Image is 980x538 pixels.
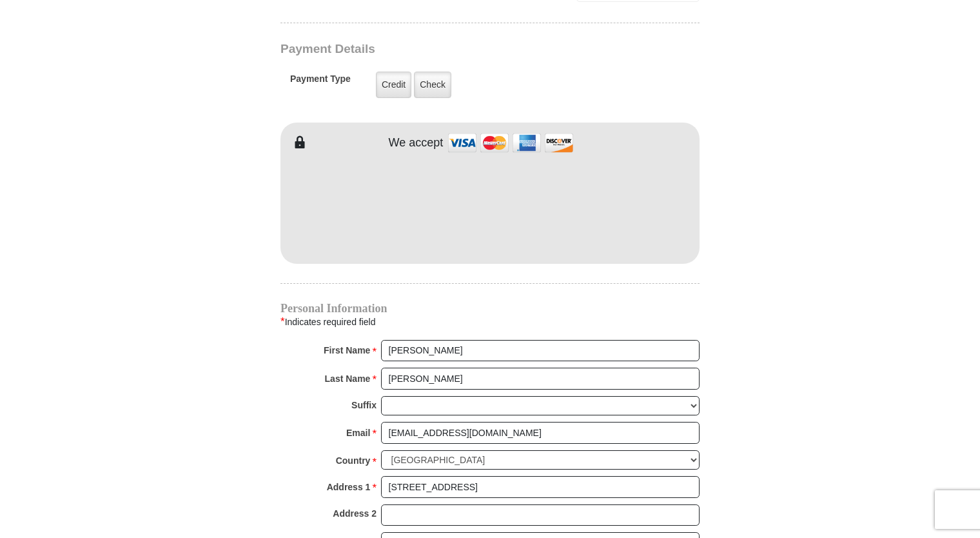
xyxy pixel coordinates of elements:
[327,478,371,496] strong: Address 1
[333,504,377,523] strong: Address 2
[351,396,377,414] strong: Suffix
[414,72,451,98] label: Check
[376,72,411,98] label: Credit
[280,314,700,330] div: Indicates required field
[290,74,351,91] h5: Payment Type
[280,303,700,314] h4: Personal Information
[389,136,444,150] h4: We accept
[346,424,370,442] strong: Email
[324,341,370,359] strong: First Name
[325,370,371,388] strong: Last Name
[446,129,575,157] img: credit cards accepted
[280,42,609,57] h3: Payment Details
[336,452,371,470] strong: Country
